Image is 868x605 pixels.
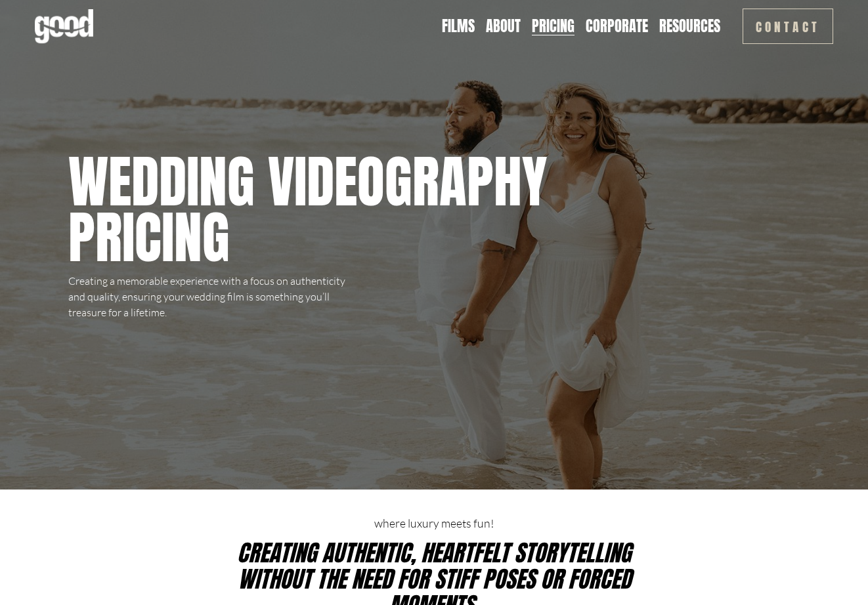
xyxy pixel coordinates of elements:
p: Creating a memorable experience with a focus on authenticity and quality, ensuring your wedding f... [68,273,363,320]
code: WHERE LUXURY MEETS FUN! [374,516,494,530]
span: Resources [659,18,720,35]
a: Films [442,16,475,37]
a: Contact [743,9,834,44]
h1: Wedding videography pricing [68,154,565,266]
a: About [486,16,521,37]
a: Pricing [532,16,575,37]
img: Good Feeling Films [35,9,93,43]
a: Corporate [586,16,648,37]
a: folder dropdown [659,16,720,37]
